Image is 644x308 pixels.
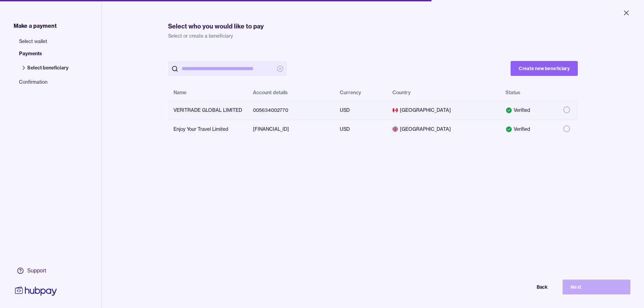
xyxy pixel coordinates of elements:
[488,280,556,294] button: Back
[334,101,387,120] td: USD
[614,5,639,20] button: Close
[392,107,495,114] span: [GEOGRAPHIC_DATA]
[19,38,75,50] span: Select wallet
[182,61,273,76] input: search
[14,22,57,30] span: Make a payment
[27,267,46,274] div: Support
[173,107,242,114] div: VERITRADE GLOBAL LIMITED
[247,120,334,139] td: [FINANCIAL_ID]
[14,264,58,278] a: Support
[27,64,69,71] span: Select beneficiary
[247,84,334,101] th: Account details
[168,84,247,101] th: Name
[334,84,387,101] th: Currency
[392,126,495,132] span: [GEOGRAPHIC_DATA]
[247,101,334,120] td: 005634002770
[500,84,558,101] th: Status
[168,22,578,31] h1: Select who you would like to pay
[19,79,75,91] span: Confirmation
[387,84,500,101] th: Country
[173,126,242,132] div: Enjoy Your Travel Limited
[19,50,75,62] span: Payments
[334,120,387,139] td: USD
[168,33,578,39] p: Select or create a beneficiary
[511,61,578,76] button: Create new beneficiary
[505,107,552,114] div: Verified
[505,126,552,132] div: Verified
